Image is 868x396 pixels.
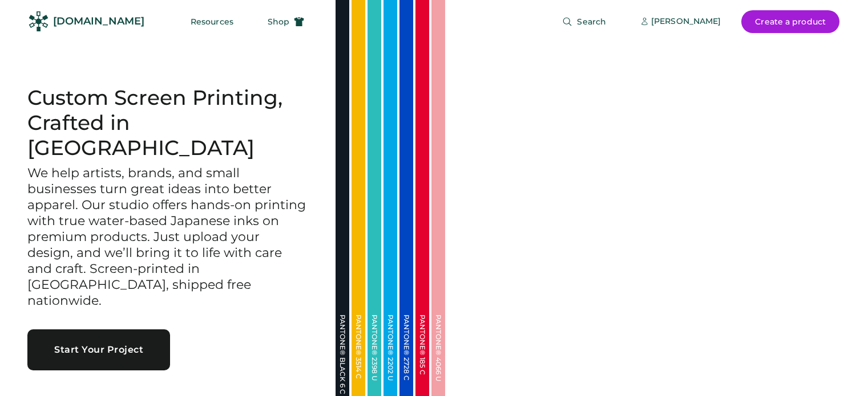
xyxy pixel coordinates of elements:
[29,11,49,31] img: Rendered Logo - Screens
[27,165,308,308] h3: We help artists, brands, and small businesses turn great ideas into better apparel. Our studio of...
[741,10,839,33] button: Create a product
[548,10,620,33] button: Search
[577,18,606,26] span: Search
[27,329,170,370] button: Start Your Project
[651,16,721,27] div: [PERSON_NAME]
[254,10,318,33] button: Shop
[53,14,144,28] div: [DOMAIN_NAME]
[27,85,308,161] h1: Custom Screen Printing, Crafted in [GEOGRAPHIC_DATA]
[177,10,247,33] button: Resources
[268,18,289,26] span: Shop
